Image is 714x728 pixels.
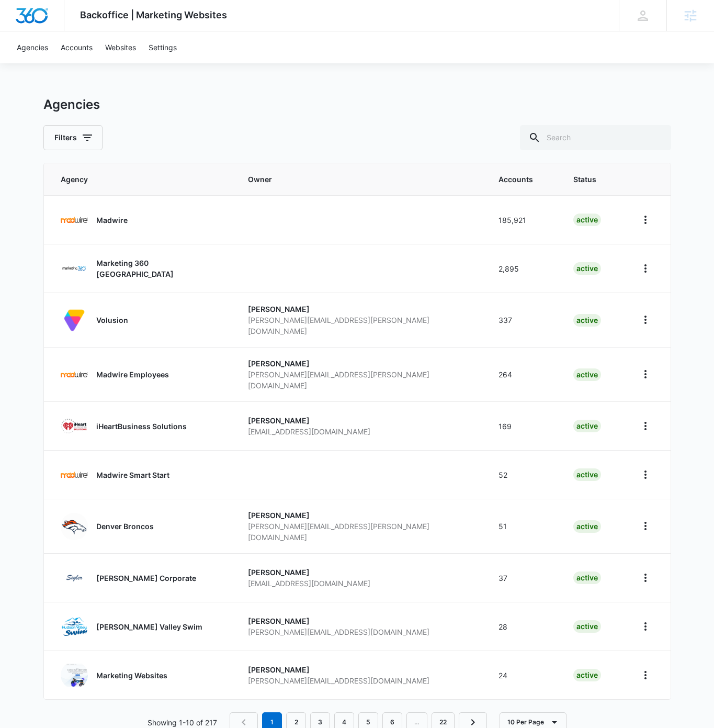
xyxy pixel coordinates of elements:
[248,615,474,626] p: [PERSON_NAME]
[637,618,654,635] button: Home
[96,621,202,632] p: [PERSON_NAME] Valley Swim
[486,244,561,293] td: 2,895
[61,662,223,689] a: Marketing Websites
[99,31,142,63] a: Websites
[520,125,671,150] input: Search
[248,675,474,686] p: [PERSON_NAME][EMAIL_ADDRESS][DOMAIN_NAME]
[61,174,208,185] span: Agency
[248,174,474,185] span: Owner
[96,369,169,380] p: Madwire Employees
[486,553,561,602] td: 37
[486,401,561,450] td: 169
[96,469,169,480] p: Madwire Smart Start
[486,293,561,347] td: 337
[573,214,601,226] div: active
[637,260,654,277] button: Home
[96,215,128,226] p: Madwire
[96,257,223,279] p: Marketing 360 [GEOGRAPHIC_DATA]
[573,368,601,381] div: active
[637,418,654,434] button: Home
[486,195,561,244] td: 185,921
[486,450,561,499] td: 52
[248,567,474,578] p: [PERSON_NAME]
[61,412,223,440] a: iHeartBusiness Solutions
[61,513,223,540] a: Denver Broncos
[61,461,223,488] a: Madwire Smart Start
[573,520,601,533] div: active
[637,518,654,534] button: Home
[248,521,474,543] p: [PERSON_NAME][EMAIL_ADDRESS][PERSON_NAME][DOMAIN_NAME]
[637,667,654,684] button: Home
[573,420,601,432] div: active
[248,369,474,391] p: [PERSON_NAME][EMAIL_ADDRESS][PERSON_NAME][DOMAIN_NAME]
[54,31,99,63] a: Accounts
[637,211,654,228] button: Home
[61,255,223,282] a: Marketing 360 [GEOGRAPHIC_DATA]
[248,358,474,369] p: [PERSON_NAME]
[573,669,601,681] div: active
[248,510,474,521] p: [PERSON_NAME]
[10,31,54,63] a: Agencies
[637,466,654,483] button: Home
[80,9,227,20] span: Backoffice | Marketing Websites
[61,307,223,334] a: Volusion
[96,670,167,681] p: Marketing Websites
[248,415,474,426] p: [PERSON_NAME]
[573,468,601,481] div: active
[248,664,474,675] p: [PERSON_NAME]
[142,31,183,63] a: Settings
[248,304,474,315] p: [PERSON_NAME]
[637,366,654,383] button: Home
[573,620,601,633] div: active
[486,347,561,401] td: 264
[637,311,654,328] button: Home
[43,125,103,150] button: Filters
[248,426,474,437] p: [EMAIL_ADDRESS][DOMAIN_NAME]
[573,174,596,185] span: Status
[96,521,154,532] p: Denver Broncos
[248,626,474,637] p: [PERSON_NAME][EMAIL_ADDRESS][DOMAIN_NAME]
[486,651,561,699] td: 24
[96,315,128,326] p: Volusion
[61,206,223,233] a: Madwire
[637,569,654,586] button: Home
[248,578,474,589] p: [EMAIL_ADDRESS][DOMAIN_NAME]
[61,564,223,591] a: [PERSON_NAME] Corporate
[573,262,601,275] div: active
[498,174,533,185] span: Accounts
[61,613,223,640] a: [PERSON_NAME] Valley Swim
[486,499,561,553] td: 51
[148,717,217,728] p: Showing 1-10 of 217
[486,602,561,651] td: 28
[573,572,601,584] div: active
[61,361,223,388] a: Madwire Employees
[573,314,601,327] div: active
[248,315,474,337] p: [PERSON_NAME][EMAIL_ADDRESS][PERSON_NAME][DOMAIN_NAME]
[43,97,100,113] h1: Agencies
[96,421,187,432] p: iHeartBusiness Solutions
[96,573,196,584] p: [PERSON_NAME] Corporate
